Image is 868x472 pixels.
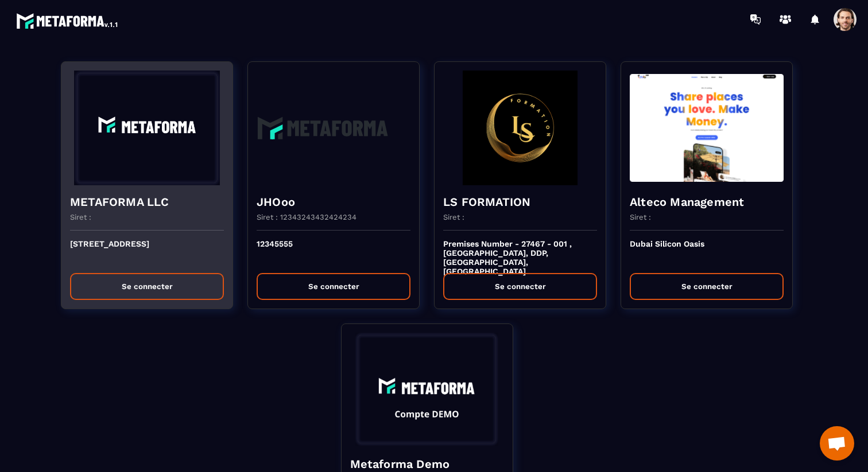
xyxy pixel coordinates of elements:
[443,194,597,210] h4: LS FORMATION
[257,213,356,221] p: Siret : 12343243432424234
[630,239,784,264] p: Dubai Silicon Oasis
[350,333,504,447] img: funnel-background
[70,194,224,210] h4: METAFORMA LLC
[257,194,410,210] h4: JHOoo
[443,239,597,264] p: Premises Number - 27467 - 001 , [GEOGRAPHIC_DATA], DDP, [GEOGRAPHIC_DATA], [GEOGRAPHIC_DATA]
[257,71,410,185] img: funnel-background
[70,213,91,221] p: Siret :
[70,239,224,264] p: [STREET_ADDRESS]
[630,71,784,185] img: funnel-background
[443,71,597,185] img: funnel-background
[820,426,854,461] div: Ouvrir le chat
[257,273,410,300] button: Se connecter
[630,213,651,221] p: Siret :
[257,239,410,264] p: 12345555
[350,456,504,472] h4: Metaforma Demo
[70,273,224,300] button: Se connecter
[70,71,224,185] img: funnel-background
[630,194,784,210] h4: Alteco Management
[443,213,464,221] p: Siret :
[443,273,597,300] button: Se connecter
[16,10,119,31] img: logo
[630,273,784,300] button: Se connecter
